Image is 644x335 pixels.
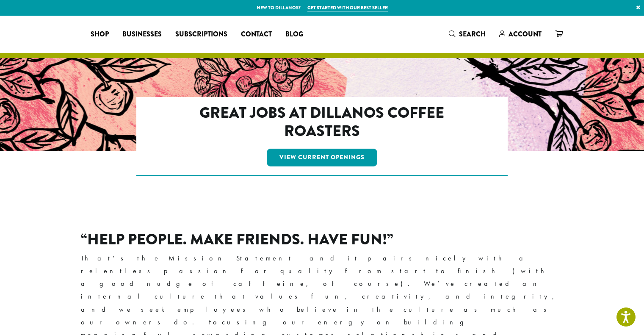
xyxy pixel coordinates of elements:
[175,29,227,40] span: Subscriptions
[84,28,116,41] a: Shop
[509,29,542,39] span: Account
[459,29,486,39] span: Search
[241,29,272,40] span: Contact
[442,27,492,41] a: Search
[307,4,388,11] a: Get started with our best seller
[285,29,303,40] span: Blog
[173,104,471,140] h2: Great Jobs at Dillanos Coffee Roasters
[267,149,377,166] a: View Current Openings
[81,230,564,249] h2: “Help People. Make Friends. Have Fun!”
[91,29,109,40] span: Shop
[122,29,162,40] span: Businesses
